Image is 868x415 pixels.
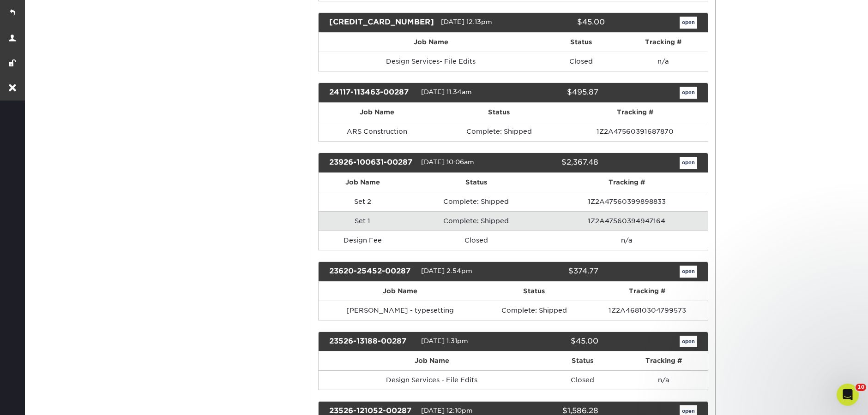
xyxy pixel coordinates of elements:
td: Complete: Shipped [436,122,562,141]
td: n/a [546,231,708,250]
td: Set 1 [319,211,407,231]
td: 1Z2A46810304799573 [586,301,708,320]
span: [DATE] 2:54pm [421,267,472,274]
td: 1Z2A47560399898833 [546,192,708,211]
th: Tracking # [546,173,708,192]
div: $45.00 [506,336,605,348]
a: open [680,336,697,348]
span: [DATE] 11:34am [421,88,472,95]
td: n/a [618,52,708,71]
span: [DATE] 1:31pm [421,337,468,344]
td: Closed [407,231,546,250]
th: Tracking # [619,351,708,370]
th: Job Name [319,103,436,122]
iframe: Google Customer Reviews [2,387,78,412]
td: Complete: Shipped [407,211,546,231]
th: Job Name [319,33,544,52]
span: 10 [856,384,866,391]
th: Status [482,282,586,301]
div: $495.87 [506,87,605,99]
td: Closed [545,370,619,390]
div: 23620-25452-00287 [322,266,421,278]
div: 23526-13188-00287 [322,336,421,348]
td: Closed [543,52,618,71]
iframe: Intercom notifications message [683,326,868,390]
td: n/a [619,370,708,390]
th: Tracking # [618,33,708,52]
div: [CREDIT_CARD_NUMBER] [322,17,441,29]
td: Complete: Shipped [482,301,586,320]
th: Status [407,173,546,192]
span: [DATE] 10:06am [421,158,474,166]
a: open [680,266,697,278]
th: Job Name [319,351,546,370]
td: Design Services - File Edits [319,370,546,390]
a: open [680,87,697,99]
th: Job Name [319,282,482,301]
td: Set 2 [319,192,407,211]
span: [DATE] 12:13pm [441,18,492,25]
td: Complete: Shipped [407,192,546,211]
th: Status [543,33,618,52]
th: Status [545,351,619,370]
div: 23926-100631-00287 [322,157,421,169]
div: $45.00 [519,17,612,29]
th: Tracking # [586,282,708,301]
th: Tracking # [562,103,708,122]
span: [DATE] 12:10pm [421,407,473,415]
a: open [680,157,697,169]
th: Job Name [319,173,407,192]
td: [PERSON_NAME] - typesetting [319,301,482,320]
div: 24117-113463-00287 [322,87,421,99]
td: Design Fee [319,231,407,250]
td: ARS Construction [319,122,436,141]
div: $374.77 [506,266,605,278]
div: $2,367.48 [506,157,605,169]
td: 1Z2A47560394947164 [546,211,708,231]
th: Status [436,103,562,122]
iframe: Intercom live chat [837,384,859,406]
a: open [680,17,697,29]
td: 1Z2A47560391687870 [562,122,708,141]
td: Design Services- File Edits [319,52,544,71]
